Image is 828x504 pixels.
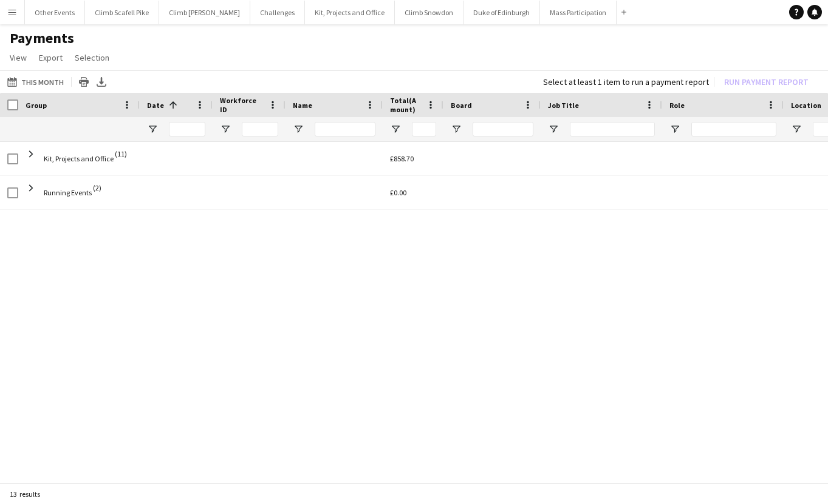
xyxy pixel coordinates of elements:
input: Workforce ID Filter Input [242,122,278,136]
span: Name [293,101,312,110]
button: Duke of Edinburgh [464,1,540,24]
button: Open Filter Menu [548,124,559,135]
app-action-btn: Export XLSX [94,75,109,89]
input: Total(Amount) Filter Input [412,122,436,136]
span: Date [147,101,164,110]
button: Open Filter Menu [293,124,304,135]
input: Date Filter Input [169,122,205,136]
span: Board [451,101,472,110]
span: (2) [93,176,101,200]
span: £0.00 [390,188,406,197]
input: Job Title Filter Input [570,122,655,136]
button: Open Filter Menu [390,124,401,135]
app-action-btn: Print [77,75,91,89]
span: Role [669,101,685,110]
button: Climb Snowdon [395,1,464,24]
span: Workforce ID [220,96,264,114]
button: Open Filter Menu [451,124,462,135]
input: Name Filter Input [315,122,375,136]
a: View [5,50,32,66]
button: Open Filter Menu [220,124,231,135]
span: Kit, Projects and Office [44,154,114,163]
input: Role Filter Input [691,122,776,136]
button: Kit, Projects and Office [305,1,395,24]
a: Export [34,50,67,66]
span: Running Events [44,188,92,197]
button: Climb Scafell Pike [85,1,159,24]
span: View [10,52,27,63]
span: Location [791,101,821,110]
button: Other Events [25,1,85,24]
span: Group [26,101,47,110]
a: Selection [70,50,114,66]
div: Select at least 1 item to run a payment report [543,76,709,87]
button: Open Filter Menu [791,124,802,135]
button: Open Filter Menu [147,124,158,135]
button: Challenges [250,1,305,24]
input: Board Filter Input [473,122,533,136]
span: Selection [75,52,109,63]
span: Export [39,52,63,63]
span: £858.70 [390,154,414,163]
span: (11) [115,142,127,166]
span: Total(Amount) [390,96,422,114]
button: Open Filter Menu [669,124,680,135]
button: Climb [PERSON_NAME] [159,1,250,24]
button: Mass Participation [540,1,617,24]
button: This Month [5,75,66,89]
span: Job Title [548,101,579,110]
